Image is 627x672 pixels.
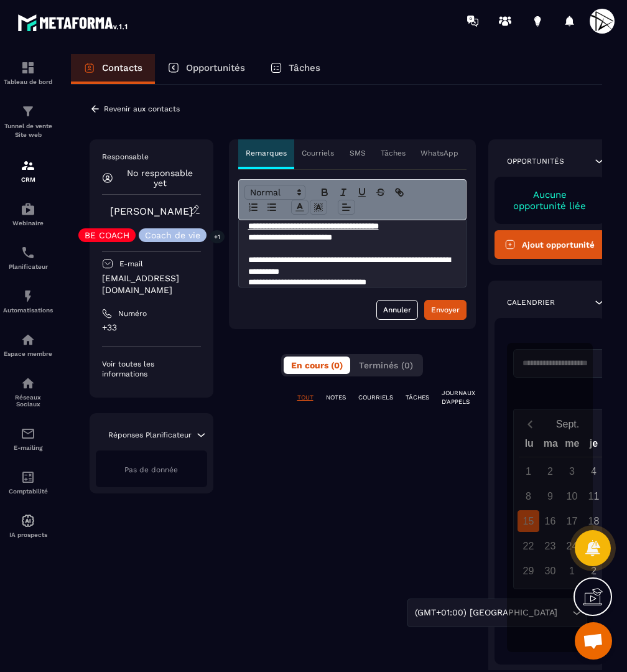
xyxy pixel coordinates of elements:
[124,465,178,474] span: Pas de donnée
[102,322,201,334] p: +33
[3,176,53,183] p: CRM
[407,599,587,627] div: Search for option
[3,279,53,323] a: automationsautomationsAutomatisations
[495,230,606,259] button: Ajout opportunité
[3,444,53,451] p: E-mailing
[119,168,201,188] p: No responsable yet
[424,300,467,320] button: Envoyer
[21,158,35,173] img: formation
[431,304,460,316] div: Envoyer
[507,156,564,166] p: Opportunités
[155,54,258,84] a: Opportunités
[358,393,393,402] p: COURRIELS
[3,350,53,357] p: Espace membre
[119,259,143,269] p: E-mail
[291,360,343,370] span: En cours (0)
[17,11,129,34] img: logo
[3,488,53,495] p: Comptabilité
[258,54,333,84] a: Tâches
[420,148,458,158] p: WhatsApp
[145,231,200,240] p: Coach de vie
[21,60,35,75] img: formation
[21,245,35,260] img: scheduler
[102,152,201,162] p: Responsable
[3,460,53,504] a: accountantaccountantComptabilité
[583,510,605,532] div: 18
[289,62,320,73] p: Tâches
[302,148,334,158] p: Courriels
[3,78,53,85] p: Tableau de bord
[583,435,605,457] div: je
[108,430,192,440] p: Réponses Planificateur
[102,273,201,296] p: [EMAIL_ADDRESS][DOMAIN_NAME]
[381,148,406,158] p: Tâches
[326,393,346,402] p: NOTES
[110,205,193,217] a: [PERSON_NAME]
[583,460,605,482] div: 4
[3,307,53,314] p: Automatisations
[210,230,225,243] p: +1
[21,470,35,485] img: accountant
[350,148,366,158] p: SMS
[104,105,180,113] p: Revenir aux contacts
[21,202,35,217] img: automations
[21,332,35,347] img: automations
[3,220,53,226] p: Webinaire
[376,300,418,320] button: Annuler
[3,51,53,95] a: formationformationTableau de bord
[71,54,155,84] a: Contacts
[118,309,147,319] p: Numéro
[507,189,593,212] p: Aucune opportunité liée
[3,95,53,149] a: formationformationTunnel de vente Site web
[3,531,53,538] p: IA prospects
[351,357,420,374] button: Terminés (0)
[102,62,142,73] p: Contacts
[21,513,35,528] img: automations
[3,417,53,460] a: emailemailE-mailing
[507,297,555,307] p: Calendrier
[3,236,53,279] a: schedulerschedulerPlanificateur
[246,148,287,158] p: Remarques
[575,622,612,660] div: Ouvrir le chat
[3,122,53,139] p: Tunnel de vente Site web
[3,323,53,366] a: automationsautomationsEspace membre
[359,360,413,370] span: Terminés (0)
[3,263,53,270] p: Planificateur
[3,149,53,192] a: formationformationCRM
[102,359,201,379] p: Voir toutes les informations
[583,485,605,507] div: 11
[442,389,475,406] p: JOURNAUX D'APPELS
[284,357,350,374] button: En cours (0)
[406,393,429,402] p: TÂCHES
[3,366,53,417] a: social-networksocial-networkRéseaux Sociaux
[21,289,35,304] img: automations
[21,104,35,119] img: formation
[3,192,53,236] a: automationsautomationsWebinaire
[3,394,53,408] p: Réseaux Sociaux
[297,393,313,402] p: TOUT
[412,606,560,620] span: (GMT+01:00) [GEOGRAPHIC_DATA]
[21,376,35,391] img: social-network
[186,62,245,73] p: Opportunités
[85,231,129,240] p: BE COACH
[21,426,35,441] img: email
